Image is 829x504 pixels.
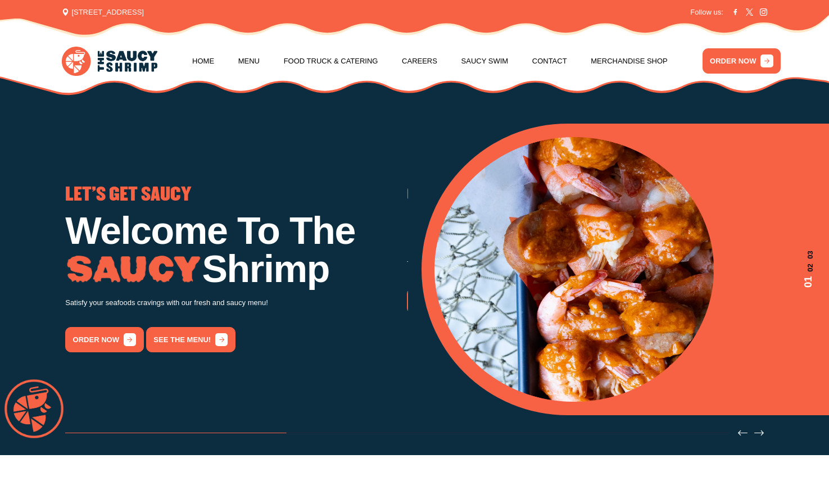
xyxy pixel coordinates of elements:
[402,40,437,83] a: Careers
[461,40,509,83] a: Saucy Swim
[65,256,202,284] img: Image
[65,187,407,352] div: 1 / 3
[284,40,378,83] a: Food Truck & Catering
[407,288,485,314] a: order now
[690,7,723,18] span: Follow us:
[738,428,748,438] button: Previous slide
[62,7,144,18] span: [STREET_ADDRESS]
[238,40,260,83] a: Menu
[65,211,407,288] h1: Welcome To The Shrimp
[65,187,191,204] span: LET'S GET SAUCY
[800,251,816,259] span: 03
[65,297,407,310] p: Satisfy your seafoods cravings with our fresh and saucy menu!
[800,276,816,288] span: 01
[532,40,567,83] a: Contact
[434,137,816,402] div: 1 / 3
[407,187,605,204] span: GO THE WHOLE NINE YARDS
[703,48,781,74] a: ORDER NOW
[800,264,816,271] span: 02
[62,47,158,76] img: logo
[434,137,714,402] img: Banner Image
[407,187,749,314] div: 2 / 3
[754,428,764,438] button: Next slide
[407,258,749,271] p: Try our famous Whole Nine Yards sauce! The recipe is our secret!
[591,40,668,83] a: Merchandise Shop
[146,327,235,352] a: See the menu!
[65,327,143,352] a: order now
[192,40,214,83] a: Home
[407,211,749,249] h1: Low Country Boil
